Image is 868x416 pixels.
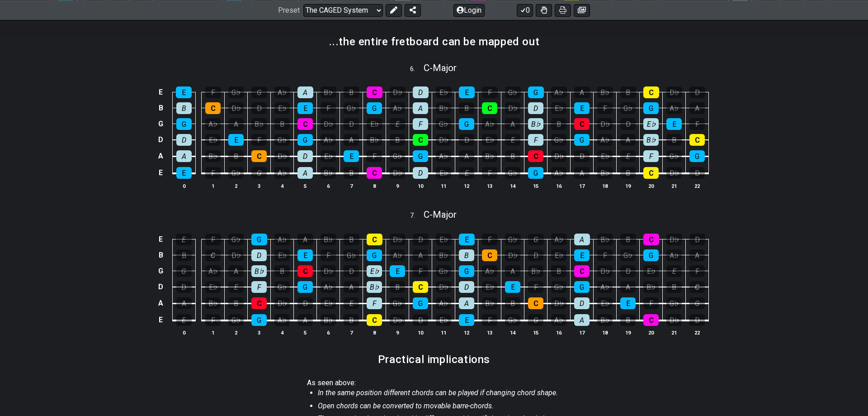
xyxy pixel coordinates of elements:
div: F [321,249,336,261]
div: G [297,281,313,293]
div: A [413,249,428,261]
div: C [413,134,428,146]
div: G [528,167,543,179]
div: A [297,86,313,98]
th: 10 [409,181,432,191]
div: G♭ [228,86,244,98]
div: B [551,265,566,277]
div: C [528,297,543,309]
div: G♭ [436,265,451,277]
div: E [344,297,359,309]
button: Login [453,4,485,16]
div: E [620,150,636,162]
div: G [459,265,474,277]
th: 9 [386,181,409,191]
div: E♭ [321,150,336,162]
div: B♭ [528,118,543,130]
div: E♭ [321,297,336,309]
div: C [482,249,497,261]
div: A♭ [205,118,221,130]
td: E [156,85,166,100]
div: D♭ [228,102,244,114]
div: G♭ [228,234,244,245]
th: 12 [455,181,478,191]
div: E [228,281,244,293]
div: E [176,86,192,98]
div: B♭ [597,167,613,179]
div: C [251,297,267,309]
div: C [297,118,313,130]
div: E [459,234,475,245]
th: 1 [202,181,225,191]
div: G [251,86,267,98]
div: B [390,134,405,146]
th: 4 [271,181,294,191]
div: E [390,265,405,277]
div: E♭ [597,150,613,162]
div: E♭ [482,134,497,146]
div: E♭ [367,118,382,130]
div: C [528,150,543,162]
div: B♭ [482,150,497,162]
button: Edit Preset [386,4,402,16]
div: G [176,118,192,130]
div: B [666,134,682,146]
div: D [413,234,429,245]
div: E♭ [551,102,566,114]
div: G [528,86,544,98]
div: A [620,134,636,146]
span: 6 . [410,64,424,74]
div: E [620,297,636,309]
h2: ...the entire fretboard can be mapped out [329,37,540,47]
div: A [297,234,313,245]
div: F [251,134,267,146]
div: G♭ [436,118,451,130]
div: E [297,249,313,261]
td: E [156,164,166,182]
div: A♭ [274,86,290,98]
div: C [205,249,221,261]
div: E♭ [367,265,382,277]
div: D♭ [505,102,520,114]
th: 11 [432,181,455,191]
div: D [689,86,705,98]
div: A♭ [551,167,566,179]
div: F [597,249,613,261]
div: E [666,118,682,130]
div: G♭ [228,167,244,179]
div: D [251,102,267,114]
div: G♭ [505,86,521,98]
th: 14 [501,181,524,191]
div: A♭ [482,118,497,130]
div: B♭ [321,234,336,245]
div: F [482,167,497,179]
td: E [156,231,166,247]
div: D♭ [321,265,336,277]
td: A [156,148,166,165]
div: E♭ [205,134,221,146]
div: F [321,102,336,114]
div: A♭ [390,249,405,261]
div: G♭ [344,249,359,261]
div: G [413,150,428,162]
div: A♭ [436,297,451,309]
div: F [528,281,543,293]
div: F [205,167,221,179]
div: F [205,234,221,245]
th: 8 [363,181,386,191]
div: G♭ [666,150,682,162]
div: B [228,150,244,162]
div: D♭ [436,134,451,146]
div: B♭ [597,86,613,98]
div: C [367,167,382,179]
div: B♭ [436,102,451,114]
td: D [156,279,166,295]
div: A [459,297,474,309]
div: F [413,265,428,277]
div: E [574,249,590,261]
div: B [505,150,520,162]
div: F [482,234,498,245]
th: 16 [547,181,571,191]
div: B [459,249,474,261]
div: G [689,150,705,162]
